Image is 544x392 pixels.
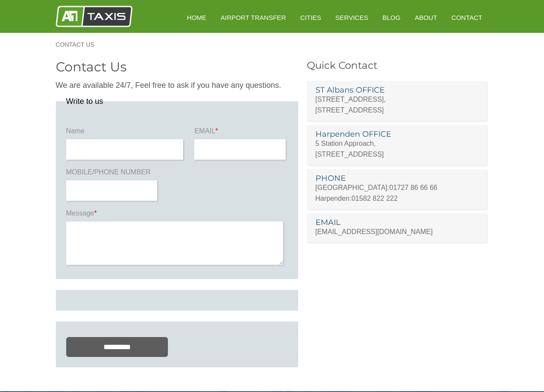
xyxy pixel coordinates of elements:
[56,6,132,27] img: A1 Taxis
[307,61,489,71] h3: Quick Contact
[66,126,186,139] label: Name
[377,7,407,28] a: Blog
[315,94,478,116] p: [STREET_ADDRESS], [STREET_ADDRESS]
[315,182,478,193] p: [GEOGRAPHIC_DATA]:
[66,167,159,180] label: MOBILE/PHONE NUMBER
[315,86,478,94] h3: ST Albans OFFICE
[315,174,478,182] h3: PHONE
[315,193,478,204] p: Harpenden:
[194,126,287,139] label: EMAIL
[56,80,298,91] p: We are available 24/7, Feel free to ask if you have any questions.
[294,7,327,28] a: Cities
[389,184,438,191] a: 01727 86 66 66
[66,97,103,105] legend: Write to us
[315,130,478,138] h3: Harpenden OFFICE
[445,7,488,28] a: Contact
[215,7,292,28] a: Airport Transfer
[409,7,443,28] a: About
[351,195,398,202] a: 01582 822 222
[329,7,374,28] a: Services
[66,209,288,222] label: Message
[56,61,298,74] h2: Contact Us
[181,7,212,28] a: HOME
[56,42,103,48] a: Contact Us
[315,218,478,226] h3: EMAIL
[315,138,478,160] p: 5 Station Approach, [STREET_ADDRESS]
[315,228,433,235] a: [EMAIL_ADDRESS][DOMAIN_NAME]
